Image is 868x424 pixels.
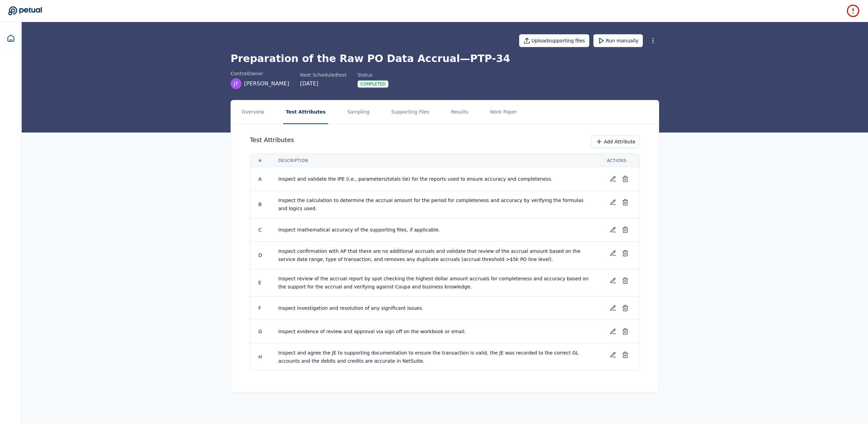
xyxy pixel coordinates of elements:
[607,224,619,236] button: Edit test attribute
[278,227,440,233] span: Inspect mathematical accuracy of the supporting files, if applicable.
[300,72,347,78] div: Next Scheduled test
[258,280,261,285] span: E
[239,100,267,124] button: Overview
[8,6,42,16] a: Go to Dashboard
[607,173,619,185] button: Edit test attribute
[300,80,347,88] div: [DATE]
[591,135,640,148] button: Add Attribute
[258,176,262,182] span: A
[619,173,631,185] button: Delete test attribute
[3,30,19,46] a: Dashboard
[270,154,599,167] th: Description
[258,253,262,258] span: D
[258,329,262,334] span: G
[357,72,389,78] div: Status
[619,224,631,236] button: Delete test attribute
[619,196,631,208] button: Delete test attribute
[357,80,389,88] div: Completed
[250,135,294,148] h3: Test Attributes
[619,325,631,338] button: Delete test attribute
[231,100,659,124] nav: Tabs
[278,248,582,262] span: Inspect confirmation with AP that there are no additional accruals and validate that review of th...
[593,34,643,47] button: Run manually
[258,202,262,207] span: B
[487,100,520,124] button: Work Paper
[607,349,619,361] button: Edit test attribute
[258,305,261,311] span: F
[231,53,659,65] h1: Preparation of the Raw PO Data Accrual — PTP-34
[607,302,619,314] button: Edit test attribute
[234,80,238,87] span: JT
[258,354,262,360] span: H
[258,227,262,233] span: C
[619,275,631,287] button: Delete test attribute
[250,154,270,167] th: #
[619,247,631,259] button: Delete test attribute
[647,35,659,47] button: More Options
[231,70,289,77] div: control Owner
[244,80,289,88] span: [PERSON_NAME]
[607,325,619,338] button: Edit test attribute
[599,154,639,167] th: Actions
[519,34,590,47] button: Uploadsupporting files
[619,349,631,361] button: Delete test attribute
[278,350,580,364] span: Inspect and agree the JE to supporting documentation to ensure the transaction is valid, the JE w...
[278,198,585,211] span: Inspect the calculation to determine the accrual amount for the period for completeness and accur...
[283,100,329,124] button: Test Attributes
[278,176,552,182] span: Inspect and validate the IPE (i.e., parameters/totals tie) for the reports used to ensure accurac...
[278,305,423,311] span: Inspect investigation and resolution of any significant issues.
[448,100,471,124] button: Results
[278,329,466,334] span: Inspect evidence of review and approval via sign off on the workbook or email.
[344,100,372,124] button: Sampling
[607,275,619,287] button: Edit test attribute
[389,100,432,124] button: Supporting Files
[607,247,619,259] button: Edit test attribute
[607,196,619,208] button: Edit test attribute
[278,276,590,289] span: Inspect review of the accrual report by spot checking the highest dollar amount accruals for comp...
[619,302,631,314] button: Delete test attribute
